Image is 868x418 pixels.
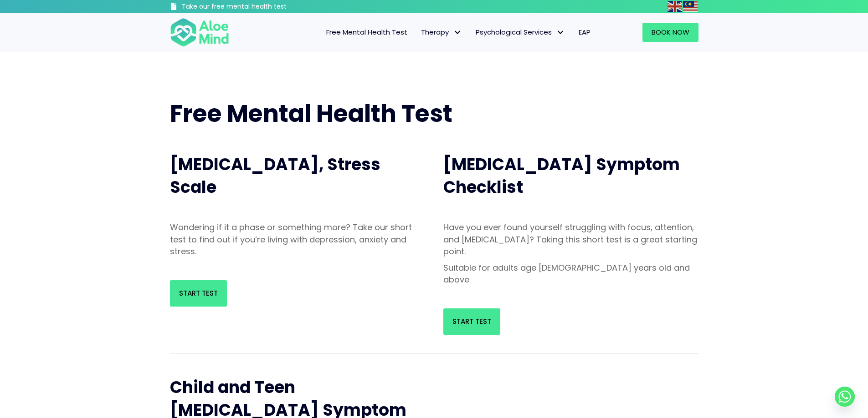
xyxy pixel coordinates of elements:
[241,23,597,42] nav: Menu
[421,27,462,37] span: Therapy
[443,262,699,286] p: Suitable for adults age [DEMOGRAPHIC_DATA] years old and above
[170,2,335,13] a: Take our free mental health test
[668,1,683,11] a: English
[683,1,698,12] img: ms
[443,153,680,199] span: [MEDICAL_DATA] Symptom Checklist
[835,387,855,407] a: Whatsapp
[170,17,229,47] img: Aloe mind Logo
[452,317,491,326] span: Start Test
[170,153,380,199] span: [MEDICAL_DATA], Stress Scale
[579,27,591,37] span: EAP
[443,222,699,257] p: Have you ever found yourself struggling with focus, attention, and [MEDICAL_DATA]? Taking this sh...
[170,97,452,130] span: Free Mental Health Test
[668,1,682,12] img: en
[451,26,464,39] span: Therapy: submenu
[179,288,218,298] span: Start Test
[170,280,227,307] a: Start Test
[182,2,335,11] h3: Take our free mental health test
[469,23,572,42] a: Psychological ServicesPsychological Services: submenu
[683,1,699,11] a: Malay
[414,23,469,42] a: TherapyTherapy: submenu
[443,308,500,335] a: Start Test
[326,27,407,37] span: Free Mental Health Test
[572,23,597,42] a: EAP
[554,26,567,39] span: Psychological Services: submenu
[642,23,699,42] a: Book Now
[170,222,425,257] p: Wondering if it a phase or something more? Take our short test to find out if you’re living with ...
[319,23,414,42] a: Free Mental Health Test
[652,27,689,37] span: Book Now
[476,27,565,37] span: Psychological Services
